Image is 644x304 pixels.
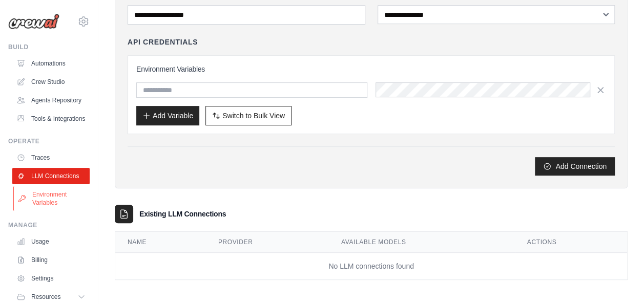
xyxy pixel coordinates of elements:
a: Crew Studio [12,74,90,90]
a: Environment Variables [13,186,91,211]
a: Traces [12,149,90,166]
a: Billing [12,252,90,268]
h3: Environment Variables [136,64,606,74]
span: Switch to Bulk View [222,111,285,121]
a: Automations [12,55,90,72]
button: Switch to Bulk View [205,106,292,125]
div: Manage [8,221,90,229]
h3: Existing LLM Connections [139,209,226,219]
button: Add Connection [535,157,615,176]
div: Build [8,43,90,51]
a: Settings [12,270,90,287]
th: Actions [515,232,627,253]
img: Logo [8,14,59,29]
th: Name [115,232,206,253]
th: Available Models [329,232,515,253]
a: Usage [12,233,90,250]
span: Resources [31,293,60,301]
a: LLM Connections [12,168,90,184]
h4: API Credentials [128,37,198,47]
button: Add Variable [136,106,199,125]
a: Agents Repository [12,92,90,108]
a: Tools & Integrations [12,111,90,127]
td: No LLM connections found [115,253,627,280]
div: Operate [8,137,90,145]
th: Provider [206,232,329,253]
